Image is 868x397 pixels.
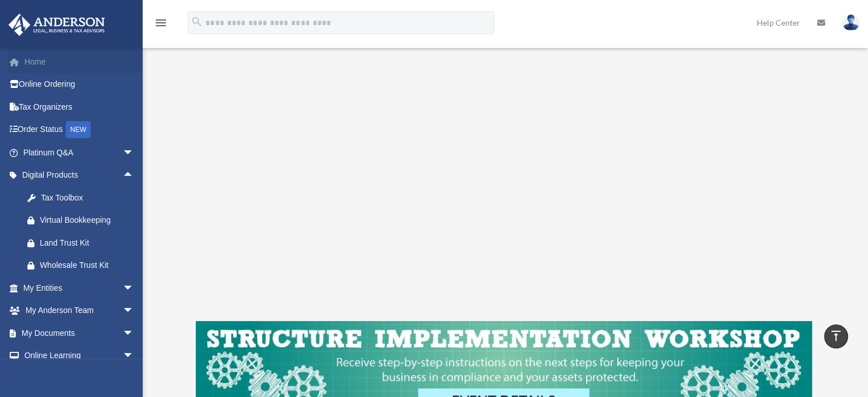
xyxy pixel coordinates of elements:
div: Virtual Bookkeeping [40,213,137,227]
a: Online Learningarrow_drop_down [8,344,151,367]
div: Tax Toolbox [40,191,137,205]
a: My Anderson Teamarrow_drop_down [8,299,151,322]
a: Home [8,50,151,73]
a: vertical_align_top [824,324,848,348]
i: menu [154,16,168,30]
a: Digital Productsarrow_drop_up [8,164,151,187]
a: Virtual Bookkeeping [16,209,151,232]
a: My Documentsarrow_drop_down [8,322,151,344]
a: menu [154,20,168,30]
img: Anderson Advisors Platinum Portal [5,14,108,36]
span: arrow_drop_up [123,164,146,187]
div: NEW [66,121,91,138]
a: Tax Organizers [8,95,151,118]
div: Wholesale Trust Kit [40,258,137,272]
span: arrow_drop_down [123,322,146,345]
span: arrow_drop_down [123,141,146,165]
div: Land Trust Kit [40,236,137,250]
a: Land Trust Kit [16,231,151,254]
i: vertical_align_top [829,329,843,343]
a: Online Ordering [8,73,151,96]
a: Order StatusNEW [8,118,151,142]
span: arrow_drop_down [123,299,146,323]
span: arrow_drop_down [123,344,146,368]
a: My Entitiesarrow_drop_down [8,276,151,299]
i: search [191,15,203,28]
a: Wholesale Trust Kit [16,254,151,277]
a: Platinum Q&Aarrow_drop_down [8,141,151,164]
img: User Pic [842,14,859,31]
a: Tax Toolbox [16,186,151,209]
span: arrow_drop_down [123,276,146,300]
